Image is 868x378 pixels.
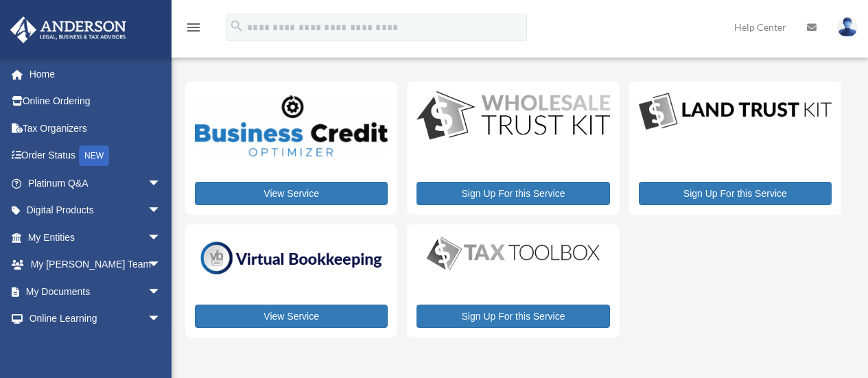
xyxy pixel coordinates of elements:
img: LandTrust_lgo-1.jpg [639,91,832,132]
a: Sign Up For this Service [639,182,832,205]
a: Home [10,60,182,88]
a: View Service [195,305,388,328]
a: Online Ordering [10,88,182,115]
a: Platinum Q&Aarrow_drop_down [10,169,182,197]
span: arrow_drop_down [148,251,175,279]
div: NEW [79,145,109,166]
a: Order StatusNEW [10,142,182,170]
img: WS-Trust-Kit-lgo-1.jpg [417,91,609,142]
span: arrow_drop_down [148,197,175,225]
span: arrow_drop_down [148,278,175,306]
span: arrow_drop_down [148,224,175,252]
img: Anderson Advisors Platinum Portal [6,16,130,43]
img: User Pic [837,17,858,37]
i: search [229,19,244,34]
a: Digital Productsarrow_drop_down [10,197,175,224]
i: menu [185,19,202,36]
a: menu [185,24,202,36]
a: My [PERSON_NAME] Teamarrow_drop_down [10,251,182,279]
a: Online Learningarrow_drop_down [10,305,182,333]
a: My Entitiesarrow_drop_down [10,224,182,251]
a: Tax Organizers [10,115,182,142]
span: arrow_drop_down [148,169,175,198]
img: taxtoolbox_new-1.webp [417,234,609,272]
a: Sign Up For this Service [417,305,609,328]
a: View Service [195,182,388,205]
a: My Documentsarrow_drop_down [10,278,182,305]
span: arrow_drop_down [148,305,175,333]
a: Sign Up For this Service [417,182,609,205]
